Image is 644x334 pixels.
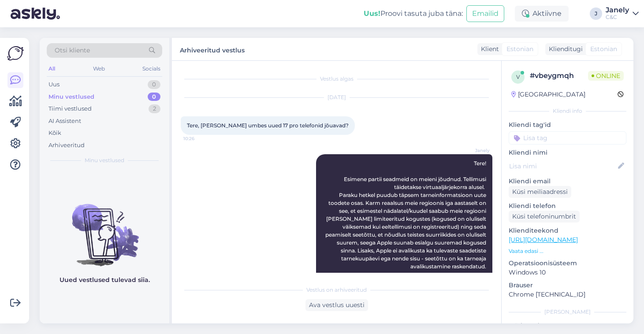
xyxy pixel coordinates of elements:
label: Arhiveeritud vestlus [180,43,245,55]
span: Estonian [590,45,617,54]
p: Kliendi nimi [509,148,626,157]
div: Tiimi vestlused [48,104,92,113]
span: Janely [457,147,490,154]
div: Kliendi info [509,107,626,115]
p: Chrome [TECHNICAL_ID] [509,290,626,299]
span: Minu vestlused [85,156,124,164]
div: 2 [149,104,160,113]
span: Vestlus on arhiveeritud [306,286,367,294]
div: Minu vestlused [48,93,94,101]
div: Küsi telefoninumbrit [509,211,580,223]
div: Aktiivne [515,6,569,22]
div: All [47,63,57,74]
p: Brauser [509,281,626,290]
div: Klienditugi [545,45,583,54]
p: Windows 10 [509,268,626,277]
div: Socials [141,63,162,74]
b: Uus! [364,9,380,18]
p: Kliendi telefon [509,201,626,211]
div: [GEOGRAPHIC_DATA] [511,90,585,99]
div: Proovi tasuta juba täna: [364,8,463,19]
img: No chats [40,188,169,267]
a: JanelyC&C [606,7,639,21]
span: v [516,74,520,80]
p: Vaata edasi ... [509,247,626,255]
span: Otsi kliente [55,46,90,55]
div: [PERSON_NAME] [509,308,626,316]
div: Arhiveeritud [48,141,85,150]
div: # vbeygmqh [530,71,588,81]
div: Vestlus algas [181,75,492,83]
span: Tere, [PERSON_NAME] umbes uued 17 pro telefonid jõuavad? [187,122,349,129]
button: Emailid [466,5,504,22]
input: Lisa tag [509,131,626,145]
span: 10:26 [183,135,216,142]
span: Tere! Esimene partii seadmeid on meieni jõudnud. Tellimusi täidetakse virtuaaljärjekorra alusel. ... [325,160,488,325]
p: Kliendi email [509,177,626,186]
p: Klienditeekond [509,226,626,235]
div: C&C [606,14,629,21]
div: Küsi meiliaadressi [509,186,571,198]
div: 0 [148,80,160,89]
div: Kõik [48,129,61,137]
p: Uued vestlused tulevad siia. [60,275,150,285]
img: Askly Logo [7,45,24,62]
span: Estonian [506,45,533,54]
a: [URL][DOMAIN_NAME] [509,236,578,244]
div: AI Assistent [48,117,81,126]
div: J [590,7,602,20]
input: Lisa nimi [509,161,616,171]
div: [DATE] [181,93,492,101]
p: Märkmed [509,321,626,330]
div: 0 [148,93,160,101]
p: Kliendi tag'id [509,120,626,130]
div: Web [91,63,107,74]
p: Operatsioonisüsteem [509,259,626,268]
div: Janely [606,7,629,14]
span: Online [588,71,624,81]
div: Ava vestlus uuesti [305,299,368,311]
div: Klient [477,45,499,54]
div: Uus [48,80,60,89]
